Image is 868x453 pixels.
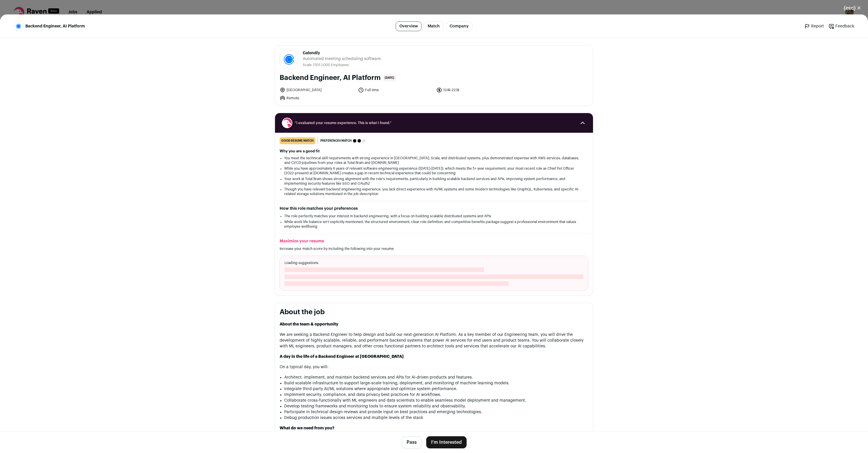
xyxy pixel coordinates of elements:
[280,256,588,291] div: Loading suggestions
[284,187,584,196] li: Though you have relevant backend engineering experience, you lack direct experience with AI/ML sy...
[303,63,313,67] li: Scale
[280,149,588,154] h2: Why you are a good fit
[303,56,382,62] span: Automated meeting scheduling software.
[320,138,352,144] span: Preferences match
[313,63,349,67] li: /
[280,238,588,244] h2: Maximize your resume
[280,322,338,326] strong: About the team & opportunity
[280,137,315,144] div: good resume match
[284,398,588,403] li: Collaborate cross-functionally with ML engineers and data scientists to enable seamless model dep...
[804,23,824,29] a: Report
[828,23,854,29] a: Feedback
[446,21,472,31] a: Company
[280,364,588,370] p: On a typical day, you will:
[314,63,349,67] span: 501-1,000 Employees
[284,380,588,386] li: Build scalable infrastructure to support large-scale training, deployment, and monitoring of mach...
[280,246,588,251] p: Increase your match score by including the following into your resume
[280,308,588,317] h2: About the job
[14,22,23,31] img: a7915309c833d0db3969c62bc531feaeee9ef7bf6898959afd00f7909a9bfa35.jpg
[295,121,573,125] span: “I evaluated your resume experience. This is what I found.”
[284,403,588,409] li: Develop testing frameworks and monitoring tools to ensure system reliability and observability.
[280,332,588,349] p: We are seeking a Backend Engineer to help design and build our next-generation AI Platform. As a ...
[424,21,444,31] a: Match
[284,220,584,229] li: While work-life balance isn't explicitly mentioned, the structured environment, clear role defini...
[383,74,396,81] span: [DATE]
[280,95,355,101] li: Remote
[284,392,588,398] li: Implement security, compliance, and data privacy best practices for AI workflows.
[284,409,588,415] li: Participate in technical design reviews and provide input on best practices and emerging technolo...
[280,87,355,93] li: [GEOGRAPHIC_DATA]
[280,426,334,430] strong: What do we need from you?
[280,355,404,359] strong: A day in the life of a Backend Engineer at [GEOGRAPHIC_DATA]
[284,375,588,380] li: Architect, implement, and maintain backend services and APIs for AI-driven products and features.
[436,87,511,93] li: 124k-223k
[358,87,433,93] li: Full time
[402,436,422,448] button: Pass
[284,177,584,186] li: Your work at Total Brain shows strong alignment with the role's requirements, particularly in bui...
[396,21,422,31] a: Overview
[426,436,467,448] button: I'm Interested
[280,50,298,68] img: a7915309c833d0db3969c62bc531feaeee9ef7bf6898959afd00f7909a9bfa35.jpg
[837,2,868,14] button: Close modal
[284,166,584,175] li: While you have approximately 6 years of relevant software engineering experience ([DATE]-[DATE]),...
[284,214,584,218] li: The role perfectly matches your interest in backend engineering, with a focus on building scalabl...
[284,415,588,421] li: Debug production issues across services and multiple levels of the stack
[25,23,85,29] span: Backend Engineer, AI Platform
[280,206,588,211] h2: How this role matches your preferences
[280,73,381,83] h1: Backend Engineer, AI Platform
[284,156,584,165] li: You meet the technical skill requirements with strong experience in [GEOGRAPHIC_DATA], Scala, and...
[303,50,382,56] span: Calendly
[284,386,588,392] li: Integrate third-party AI/ML solutions where appropriate and optimize system performance.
